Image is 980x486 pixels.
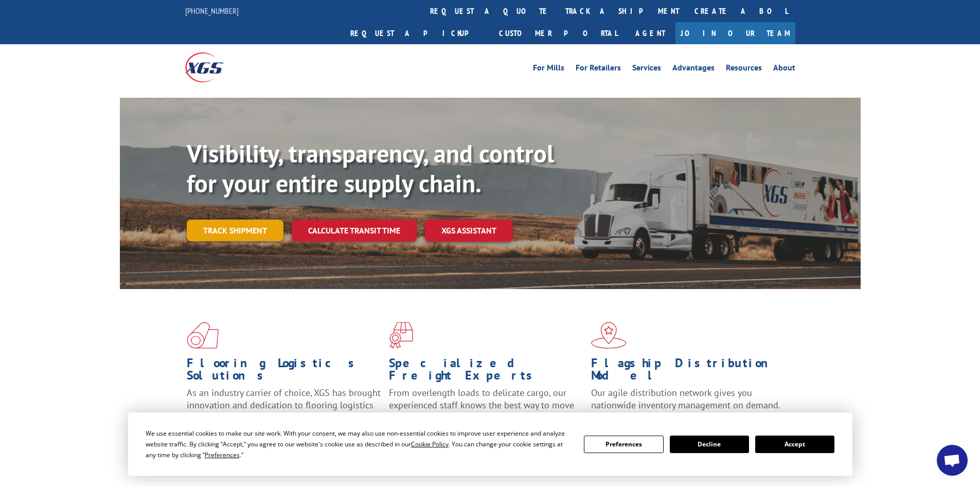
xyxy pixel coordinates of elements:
div: Cookie Consent Prompt [128,412,852,476]
a: Request a pickup [343,22,491,44]
img: xgs-icon-flagship-distribution-model-red [591,322,627,349]
a: [PHONE_NUMBER] [185,6,239,16]
a: Agent [625,22,675,44]
span: As an industry carrier of choice, XGS has brought innovation and dedication to flooring logistics... [187,387,381,423]
a: About [773,64,795,75]
h1: Flagship Distribution Model [591,357,786,387]
span: Preferences [205,451,240,459]
a: Services [632,64,661,75]
button: Accept [755,436,834,453]
p: From overlength loads to delicate cargo, our experienced staff knows the best way to move your fr... [389,387,583,433]
a: XGS ASSISTANT [425,220,513,242]
img: xgs-icon-focused-on-flooring-red [389,322,413,349]
a: For Mills [533,64,564,75]
a: Track shipment [187,220,283,241]
button: Decline [670,436,749,453]
div: We use essential cookies to make our site work. With your consent, we may also use non-essential ... [146,428,572,460]
a: Resources [726,64,762,75]
span: Our agile distribution network gives you nationwide inventory management on demand. [591,387,780,411]
div: Open chat [937,445,968,476]
b: Visibility, transparency, and control for your entire supply chain. [187,137,554,199]
a: Calculate transit time [292,220,417,242]
h1: Flooring Logistics Solutions [187,357,381,387]
a: Customer Portal [491,22,625,44]
h1: Specialized Freight Experts [389,357,583,387]
a: For Retailers [576,64,621,75]
a: Advantages [672,64,715,75]
a: Join Our Team [675,22,795,44]
span: Cookie Policy [411,440,449,448]
img: xgs-icon-total-supply-chain-intelligence-red [187,322,219,349]
button: Preferences [584,436,663,453]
